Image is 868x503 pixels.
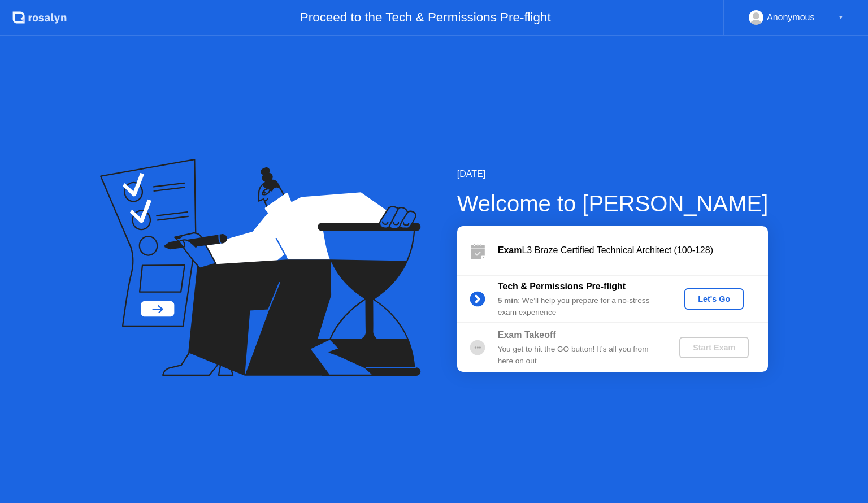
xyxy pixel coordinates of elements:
button: Let's Go [684,288,744,310]
b: 5 min [498,296,518,305]
b: Exam Takeoff [498,330,556,340]
div: [DATE] [457,167,769,181]
div: You get to hit the GO button! It’s all you from here on out [498,344,661,367]
b: Tech & Permissions Pre-flight [498,281,626,291]
div: Welcome to [PERSON_NAME] [457,187,769,220]
button: Start Exam [679,337,749,358]
div: ▼ [838,10,844,25]
div: : We’ll help you prepare for a no-stress exam experience [498,295,661,318]
div: Let's Go [689,294,739,303]
div: Anonymous [767,10,815,25]
div: Start Exam [684,343,744,352]
b: Exam [498,245,522,255]
div: L3 Braze Certified Technical Architect (100-128) [498,244,768,257]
